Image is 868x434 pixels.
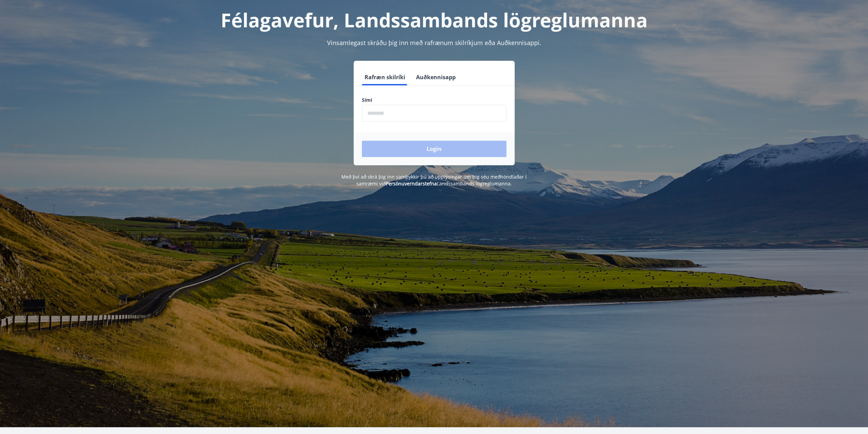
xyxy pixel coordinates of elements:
[197,7,672,33] h1: Félagavefur, Landssambands lögreglumanna
[386,180,437,187] a: Persónuverndarstefna
[362,97,506,103] label: Sími
[327,39,541,47] span: Vinsamlegast skráðu þig inn með rafrænum skilríkjum eða Auðkennisappi.
[362,69,408,85] button: Rafræn skilríki
[341,173,527,187] span: Með því að skrá þig inn samþykkir þú að upplýsingar um þig séu meðhöndlaðar í samræmi við Landssa...
[413,69,458,85] button: Auðkennisapp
